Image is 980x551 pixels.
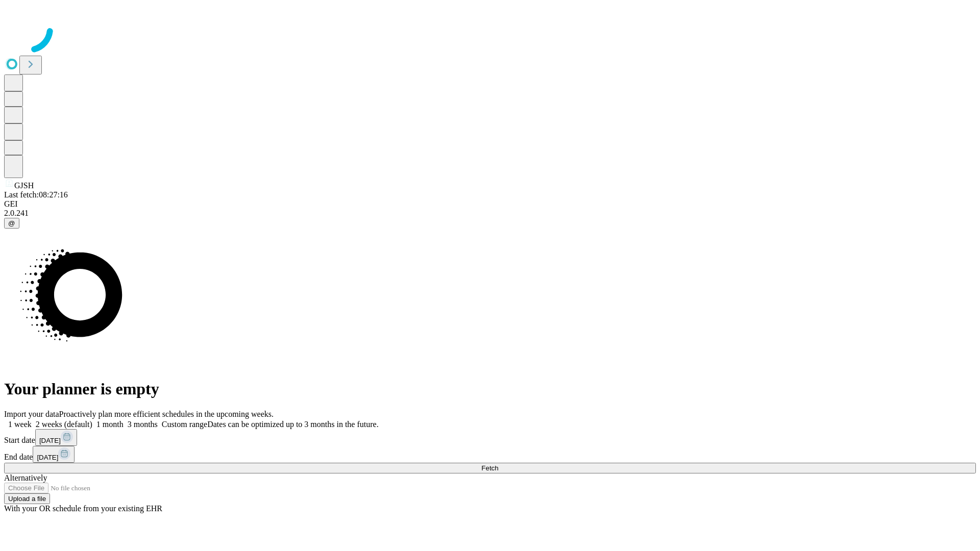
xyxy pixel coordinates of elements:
[4,218,19,229] button: @
[4,429,976,446] div: Start date
[207,420,378,429] span: Dates can be optimized up to 3 months in the future.
[33,446,75,463] button: [DATE]
[4,463,976,473] button: Fetch
[481,464,498,472] span: Fetch
[35,429,77,446] button: [DATE]
[36,420,92,429] span: 2 weeks (default)
[8,420,32,429] span: 1 week
[4,504,162,513] span: With your OR schedule from your existing EHR
[4,380,976,398] h1: Your planner is empty
[96,420,124,429] span: 1 month
[128,420,158,429] span: 3 months
[162,420,207,429] span: Custom range
[8,219,15,227] span: @
[4,493,50,504] button: Upload a file
[4,446,976,463] div: End date
[4,190,68,199] span: Last fetch: 08:27:16
[14,181,34,190] span: GJSH
[59,410,274,418] span: Proactively plan more efficient schedules in the upcoming weeks.
[39,437,61,444] span: [DATE]
[4,209,976,218] div: 2.0.241
[4,473,47,482] span: Alternatively
[37,454,58,461] span: [DATE]
[4,199,976,209] div: GEI
[4,410,59,418] span: Import your data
